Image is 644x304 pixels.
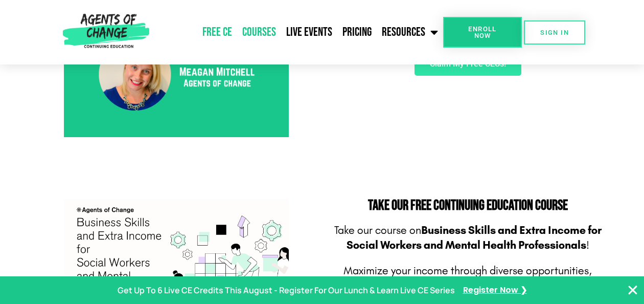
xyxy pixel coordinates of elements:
a: Courses [237,19,281,45]
nav: Menu [153,19,443,45]
button: Close Banner [627,284,639,296]
a: SIGN IN [524,20,585,45]
a: Pricing [337,19,377,45]
p: Get Up To 6 Live CE Credits This August - Register For Our Lunch & Learn Live CE Series [118,283,455,298]
span: Enroll Now [459,26,506,39]
p: Take our course on ! [327,223,608,252]
h2: Take Our FREE Continuing Education Course [327,199,608,213]
a: Resources [377,19,443,45]
a: Enroll Now [443,17,522,48]
a: Free CE [197,19,237,45]
a: Register Now ❯ [463,283,527,298]
span: SIGN IN [540,29,569,36]
a: Live Events [281,19,337,45]
b: Business Skills and Extra Income for Social Workers and Mental Health Professionals [347,224,602,252]
span: Claim My Free CEUs! [430,60,506,68]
